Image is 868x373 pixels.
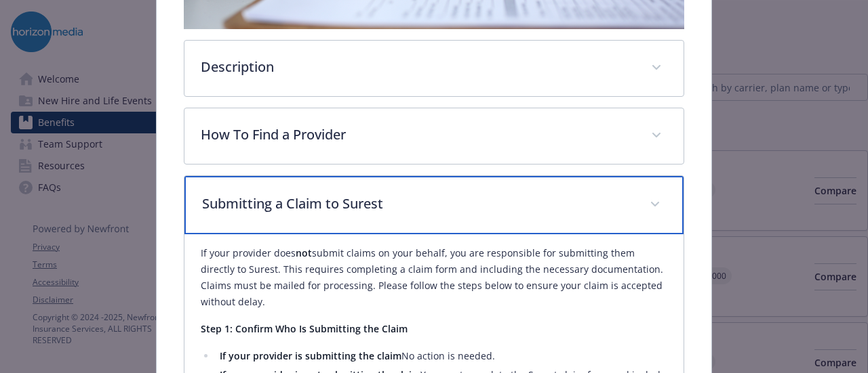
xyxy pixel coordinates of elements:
strong: Step 1: Confirm Who Is Submitting the Claim [201,322,408,335]
strong: not [296,246,312,259]
div: Description [184,41,683,96]
strong: If your provider is submitting the claim [220,349,401,362]
p: Submitting a Claim to Surest [202,194,633,214]
div: Submitting a Claim to Surest [184,176,683,234]
p: Description [201,57,634,77]
li: No action is needed. [216,348,667,364]
div: How To Find a Provider [184,108,683,164]
p: If your provider does submit claims on your behalf, you are responsible for submitting them direc... [201,245,667,310]
p: How To Find a Provider [201,125,634,145]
